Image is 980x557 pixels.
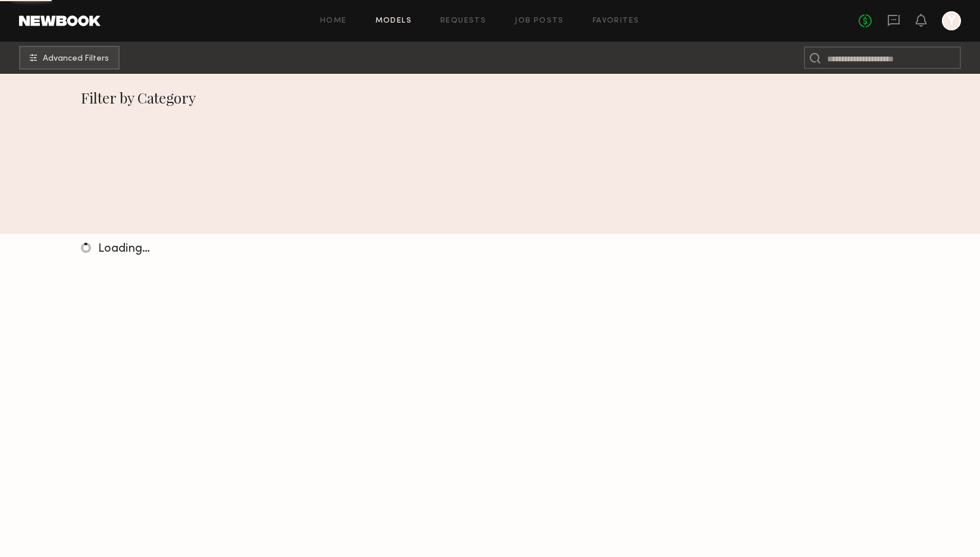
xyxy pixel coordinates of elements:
a: Home [320,17,347,25]
a: Y [942,11,961,30]
span: Loading… [98,243,150,255]
button: Advanced Filters [19,46,120,70]
div: Filter by Category [81,88,899,107]
a: Favorites [593,17,640,25]
a: Models [375,17,412,25]
a: Job Posts [515,17,564,25]
span: Advanced Filters [43,55,109,63]
a: Requests [440,17,486,25]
